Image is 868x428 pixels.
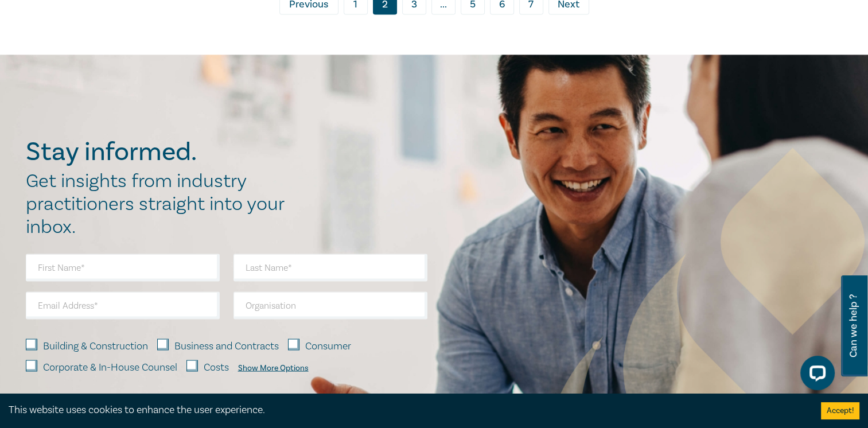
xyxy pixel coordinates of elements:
[174,338,279,353] label: Business and Contracts
[233,291,427,319] input: Organisation
[848,282,859,369] span: Can we help ?
[26,254,220,281] input: First Name*
[305,338,351,353] label: Consumer
[238,363,309,372] div: Show More Options
[26,137,297,166] h2: Stay informed.
[791,351,839,399] iframe: LiveChat chat widget
[821,402,859,419] button: Accept cookies
[204,360,229,375] label: Costs
[43,338,148,353] label: Building & Construction
[26,169,297,238] h2: Get insights from industry practitioners straight into your inbox.
[233,254,427,281] input: Last Name*
[43,360,177,375] label: Corporate & In-House Counsel
[9,403,804,418] div: This website uses cookies to enhance the user experience.
[26,291,220,319] input: Email Address*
